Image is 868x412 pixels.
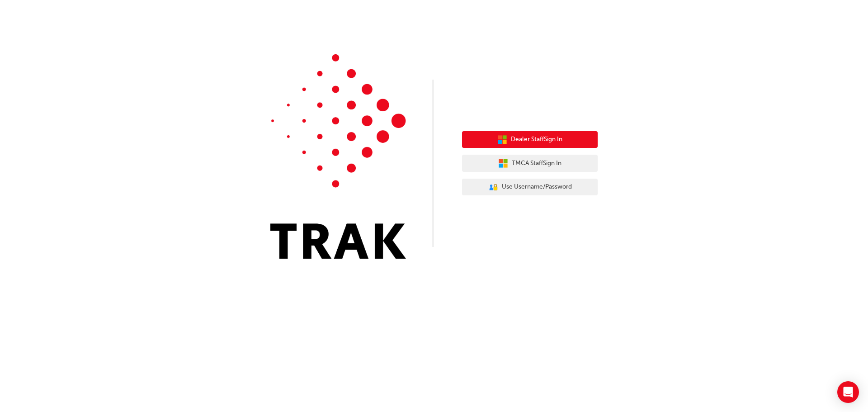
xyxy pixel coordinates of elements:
[511,134,562,145] span: Dealer Staff Sign In
[502,182,572,192] span: Use Username/Password
[462,131,598,148] button: Dealer StaffSign In
[462,179,598,196] button: Use Username/Password
[462,155,598,172] button: TMCA StaffSign In
[270,54,406,259] img: Trak
[837,381,859,403] div: Open Intercom Messenger
[512,158,561,169] span: TMCA Staff Sign In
